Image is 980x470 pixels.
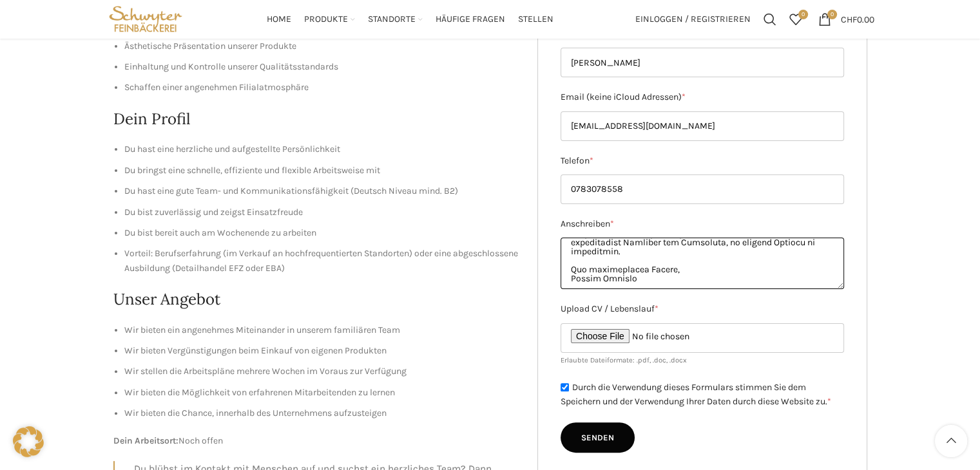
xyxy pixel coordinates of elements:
[124,226,519,240] li: Du bist bereit auch am Wochenende zu arbeiten
[113,435,178,446] strong: Dein Arbeitsort:
[124,39,519,53] li: Ästhetische Präsentation unserer Produkte
[124,247,519,276] li: Vorteil: Berufserfahrung (im Verkauf an hochfrequentierten Standorten) oder eine abgeschlossene A...
[368,14,416,26] span: Standorte
[812,6,881,32] a: 0 CHF0.00
[304,14,348,26] span: Produkte
[106,13,186,24] a: Site logo
[304,6,355,32] a: Produkte
[124,60,519,74] li: Einhaltung und Kontrolle unserer Qualitätsstandards
[124,323,519,337] li: Wir bieten ein angenehmes Miteinander in unserem familiären Team
[561,422,635,453] input: Senden
[124,364,519,379] li: Wir stellen die Arbeitspläne mehrere Wochen im Voraus zur Verfügung
[267,14,291,26] span: Home
[518,14,553,26] span: Stellen
[436,6,505,32] a: Häufige Fragen
[124,386,519,400] li: Wir bieten die Möglichkeit von erfahrenen Mitarbeitenden zu lernen
[267,6,291,32] a: Home
[561,302,844,316] label: Upload CV / Lebenslauf
[113,434,519,448] p: Noch offen
[827,10,837,19] span: 0
[783,6,809,32] a: 0
[757,6,783,32] a: Suchen
[124,184,519,198] li: Du hast eine gute Team- und Kommunikationsfähigkeit (Deutsch Niveau mind. B2)
[191,6,628,32] div: Main navigation
[436,14,505,26] span: Häufige Fragen
[935,425,967,457] a: Scroll to top button
[561,154,844,168] label: Telefon
[841,14,874,24] bdi: 0.00
[629,6,757,32] a: Einloggen / Registrieren
[124,80,519,95] li: Schaffen einer angenehmen Filialatmosphäre
[124,205,519,220] li: Du bist zuverlässig und zeigst Einsatzfreude
[113,108,519,130] h2: Dein Profil
[113,288,519,310] h2: Unser Angebot
[124,142,519,156] li: Du hast eine herzliche und aufgestellte Persönlichkeit
[124,406,519,420] li: Wir bieten die Chance, innerhalb des Unternehmens aufzusteigen
[561,382,831,408] label: Durch die Verwendung dieses Formulars stimmen Sie dem Speichern und der Verwendung Ihrer Daten du...
[783,6,809,32] div: Meine Wunschliste
[841,14,857,24] span: CHF
[518,6,553,32] a: Stellen
[561,90,844,104] label: Email (keine iCloud Adressen)
[561,217,844,231] label: Anschreiben
[124,344,519,358] li: Wir bieten Vergünstigungen beim Einkauf von eigenen Produkten
[561,356,687,364] small: Erlaubte Dateiformate: .pdf, .doc, .docx
[798,10,808,19] span: 0
[368,6,423,32] a: Standorte
[124,164,519,178] li: Du bringst eine schnelle, effiziente und flexible Arbeitsweise mit
[635,15,751,24] span: Einloggen / Registrieren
